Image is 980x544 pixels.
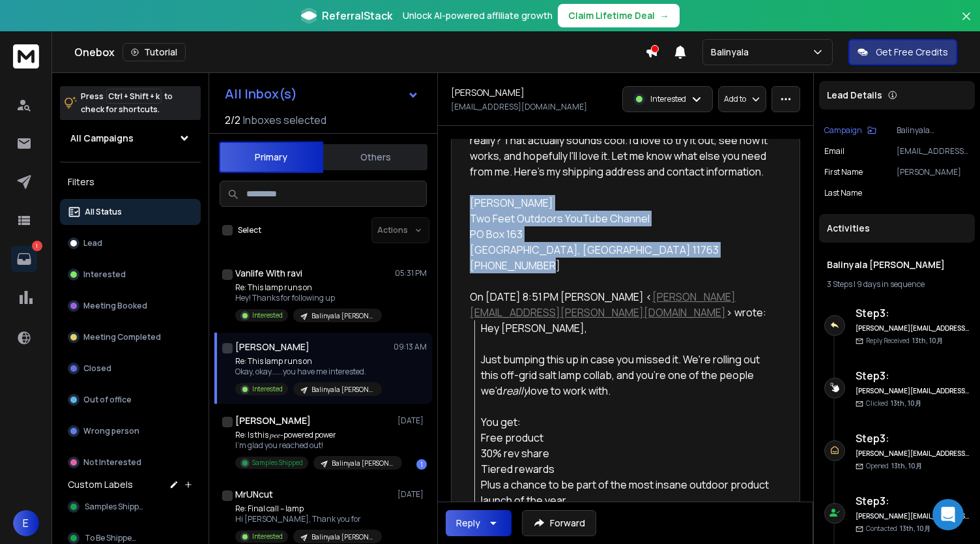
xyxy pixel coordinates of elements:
p: [PERSON_NAME] [897,167,970,177]
button: All Status [60,199,201,225]
p: Lead Details [827,89,882,102]
span: 13th, 10月 [900,524,930,533]
button: Claim Lifetime Deal→ [558,4,680,27]
button: Reply [446,510,512,536]
span: ReferralStack [322,8,392,23]
div: Free product [481,430,771,446]
p: Last Name [824,188,862,198]
p: Not Interested [83,457,141,468]
h6: Step 3 : [856,305,970,321]
h1: All Inbox(s) [225,87,297,100]
div: Reply [456,517,480,530]
button: Lead [60,230,201,256]
button: Meeting Booked [60,293,201,319]
span: To Be Shipped [85,533,137,543]
p: Okay, okay......you have me interested. [235,367,382,377]
p: Add to [724,94,746,104]
p: Out of office [83,395,132,405]
p: Re: Is this 𝑝𝑒𝑒-powered power [235,430,392,440]
div: Onebox [74,43,645,61]
div: Activities [819,214,975,243]
h6: [PERSON_NAME][EMAIL_ADDRESS][PERSON_NAME][DOMAIN_NAME] [856,386,970,396]
p: Balinyala [PERSON_NAME] [311,385,374,395]
span: 13th, 10月 [891,461,922,470]
h6: [PERSON_NAME][EMAIL_ADDRESS][PERSON_NAME][DOMAIN_NAME] [856,511,970,521]
p: I'm glad you reached out! [235,440,392,451]
h1: MrUNcut [235,488,273,501]
div: Tiered rewards [481,461,771,477]
span: 13th, 10月 [912,336,943,345]
p: Clicked [866,399,921,408]
p: Interested [252,532,283,541]
p: Balinyala [711,46,754,59]
p: All Status [85,207,122,217]
a: 1 [11,246,37,272]
div: On [DATE] 8:51 PM [PERSON_NAME] < > wrote: [470,289,771,320]
p: Unlock AI-powered affiliate growth [403,9,553,22]
p: Contacted [866,524,930,534]
p: [DATE] [397,489,427,500]
div: | [827,279,967,290]
button: All Inbox(s) [214,81,429,107]
h1: [PERSON_NAME] [235,340,310,354]
p: 09:13 AM [394,342,427,352]
h1: All Campaigns [70,132,134,145]
p: Closed [83,363,111,374]
p: Balinyala [PERSON_NAME] [897,125,970,136]
em: really [502,384,528,398]
p: 1 [32,241,42,251]
button: Campaign [824,125,876,136]
div: Plus a chance to be part of the most insane outdoor product launch of the year. [481,477,771,508]
p: Re: This lamp runs on [235,282,382,293]
h6: Step 3 : [856,368,970,384]
button: All Campaigns [60,125,201,151]
h1: Balinyala [PERSON_NAME] [827,258,967,271]
span: 9 days in sequence [857,279,925,290]
h3: Filters [60,173,201,191]
p: Interested [252,310,283,320]
span: → [660,9,669,22]
p: First Name [824,167,863,177]
div: Okay, okay......you have me interested. Can it work on ocean salt water? I'm around the ocean and... [470,101,771,273]
div: [PERSON_NAME] [470,195,771,211]
button: Samples Shipped [60,494,201,520]
p: Get Free Credits [876,46,948,59]
button: Forward [522,510,596,536]
div: You get: [481,414,771,430]
p: Campaign [824,125,862,136]
p: Wrong person [83,426,139,436]
span: 3 Steps [827,279,852,290]
div: 30% rev share [481,446,771,461]
button: Wrong person [60,418,201,444]
button: E [13,510,39,536]
span: 2 / 2 [225,112,240,128]
button: Out of office [60,387,201,413]
div: Hey [PERSON_NAME], [481,320,771,336]
p: Interested [252,384,283,394]
span: Ctrl + Shift + k [106,89,162,104]
p: Meeting Booked [83,301,147,311]
h1: [PERSON_NAME] [451,86,525,99]
span: Samples Shipped [85,502,148,512]
button: Meeting Completed [60,324,201,350]
p: Interested [650,94,686,104]
button: Not Interested [60,449,201,476]
div: Open Intercom Messenger [932,499,964,530]
button: Get Free Credits [848,39,957,65]
button: Tutorial [122,43,186,61]
h6: Step 3 : [856,431,970,446]
p: Hi [PERSON_NAME], Thank you for [235,514,382,524]
button: Others [323,143,427,172]
h3: Custom Labels [68,478,133,491]
div: Two Feet Outdoors YouTube Channel [470,211,771,226]
h6: [PERSON_NAME][EMAIL_ADDRESS][PERSON_NAME][DOMAIN_NAME] [856,324,970,333]
p: Email [824,146,844,157]
h6: [PERSON_NAME][EMAIL_ADDRESS][PERSON_NAME][DOMAIN_NAME] [856,449,970,459]
div: [PHONE_NUMBER] [470,258,771,273]
p: Balinyala [PERSON_NAME] [332,459,394,468]
p: Opened [866,461,922,471]
p: 05:31 PM [395,268,427,279]
h3: Inboxes selected [243,112,326,128]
